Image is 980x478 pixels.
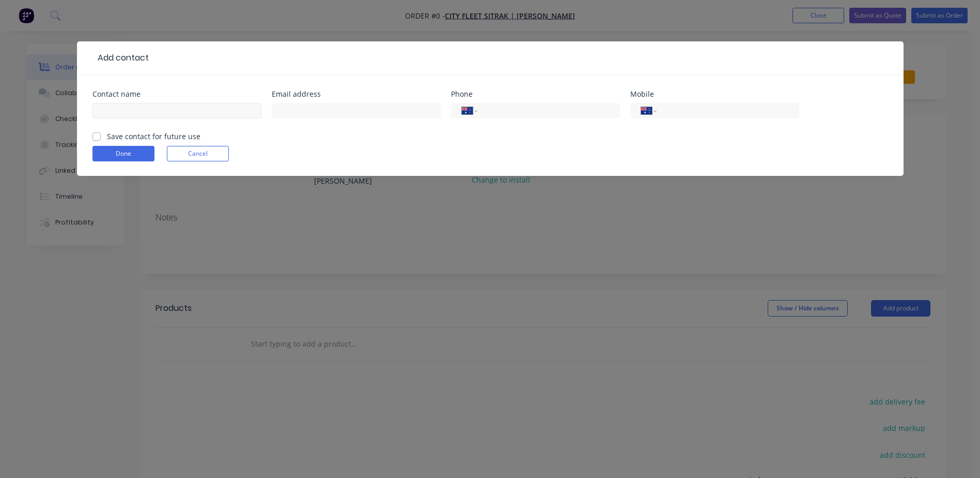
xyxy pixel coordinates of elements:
button: Done [92,146,154,161]
div: Email address [272,91,441,98]
button: Cancel [167,146,229,161]
label: Save contact for future use [107,131,200,142]
div: Contact name [92,91,261,98]
div: Mobile [630,91,799,98]
div: Add contact [92,52,149,64]
div: Phone [451,91,620,98]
